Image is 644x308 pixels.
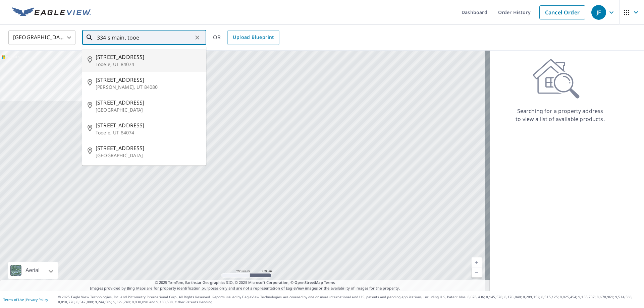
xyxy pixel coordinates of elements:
[472,257,482,267] a: Current Level 5, Zoom In
[23,262,42,279] div: Aerial
[515,107,605,123] p: Searching for a property address to view a list of available products.
[3,297,24,302] a: Terms of Use
[213,30,279,45] div: OR
[96,152,201,159] p: [GEOGRAPHIC_DATA]
[96,53,201,61] span: [STREET_ADDRESS]
[12,7,91,17] img: EV Logo
[96,129,201,136] p: Tooele, UT 84074
[96,61,201,68] p: Tooele, UT 84074
[96,121,201,129] span: [STREET_ADDRESS]
[97,28,193,47] input: Search by address or latitude-longitude
[96,99,201,107] span: [STREET_ADDRESS]
[58,295,641,305] p: © 2025 Eagle View Technologies, Inc. and Pictometry International Corp. All Rights Reserved. Repo...
[8,262,58,279] div: Aerial
[96,84,201,90] p: [PERSON_NAME], UT 84080
[8,28,75,47] div: [GEOGRAPHIC_DATA]
[193,33,202,42] button: Clear
[96,107,201,113] p: [GEOGRAPHIC_DATA]
[591,5,606,20] div: JF
[155,280,335,286] span: © 2025 TomTom, Earthstar Geographics SIO, © 2025 Microsoft Corporation, ©
[324,280,335,285] a: Terms
[3,298,48,302] p: |
[26,297,48,302] a: Privacy Policy
[294,280,323,285] a: OpenStreetMap
[227,30,279,45] a: Upload Blueprint
[96,144,201,152] span: [STREET_ADDRESS]
[539,5,585,19] a: Cancel Order
[472,267,482,278] a: Current Level 5, Zoom Out
[96,76,201,84] span: [STREET_ADDRESS]
[233,33,274,42] span: Upload Blueprint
